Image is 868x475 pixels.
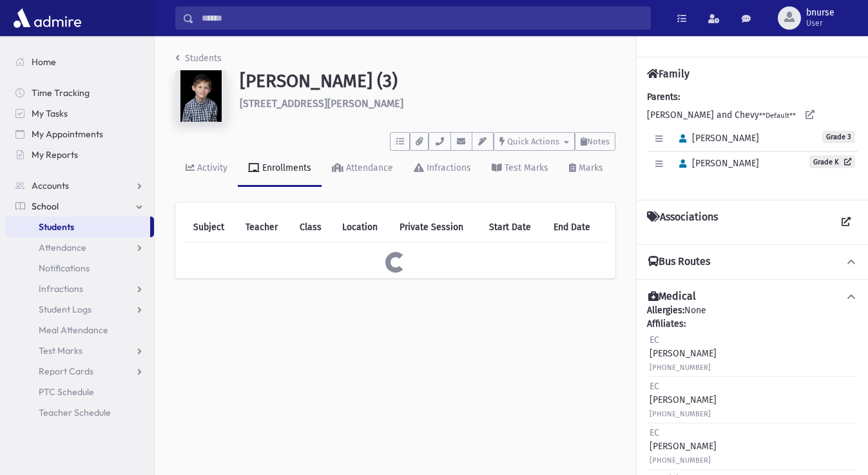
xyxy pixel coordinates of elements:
span: My Appointments [32,128,103,140]
b: Parents: [647,92,680,102]
span: Home [32,56,56,68]
span: Time Tracking [32,87,90,99]
span: Notifications [39,262,90,274]
a: View all Associations [834,211,858,234]
b: Affiliates: [647,318,686,329]
a: PTC Schedule [5,382,154,402]
th: Subject [186,213,238,242]
th: Location [334,213,392,242]
th: End Date [546,213,605,242]
a: Meal Attendance [5,320,154,340]
a: Grade K [809,155,855,168]
th: Private Session [392,213,481,242]
th: Start Date [481,213,546,242]
span: User [806,18,834,28]
a: Teacher Schedule [5,402,154,423]
nav: breadcrumb [175,52,222,70]
a: Report Cards [5,361,154,382]
span: Attendance [39,242,86,253]
span: Infractions [39,283,83,295]
a: Infractions [403,151,481,187]
span: Test Marks [39,345,82,356]
th: Teacher [238,213,292,242]
span: EC [650,427,659,438]
span: Grade 3 [822,131,855,143]
span: Students [39,221,74,233]
span: My Tasks [32,108,68,119]
div: Attendance [343,162,393,173]
th: Class [292,213,334,242]
span: Teacher Schedule [39,407,111,418]
div: Test Marks [502,162,548,173]
span: Report Cards [39,365,93,377]
a: Enrollments [238,151,322,187]
a: Attendance [322,151,403,187]
a: Students [5,217,150,237]
a: Test Marks [481,151,559,187]
b: Allergies: [647,305,684,316]
button: Quick Actions [494,132,575,151]
span: Accounts [32,180,69,191]
span: PTC Schedule [39,386,94,398]
span: My Reports [32,149,78,160]
div: [PERSON_NAME] [650,426,717,467]
div: Infractions [424,162,471,173]
a: Notifications [5,258,154,278]
input: Search [194,6,650,30]
a: School [5,196,154,217]
small: [PHONE_NUMBER] [650,364,711,372]
div: Marks [576,162,603,173]
h4: Bus Routes [648,255,710,269]
h4: Family [647,68,690,80]
span: bnurse [806,8,834,18]
a: Student Logs [5,299,154,320]
a: Accounts [5,175,154,196]
span: Student Logs [39,304,92,315]
a: Time Tracking [5,82,154,103]
a: Marks [559,151,613,187]
h4: Associations [647,211,718,234]
a: My Appointments [5,124,154,144]
div: [PERSON_NAME] [650,333,717,374]
a: Home [5,52,154,72]
img: 9kAAAAAAAAAAAAAAAAAAAAAAAAAAAAAAAAAAAAAAAAAAAAAAAAAAAAAAAAAAAAAAAAAAAAAAAAAAAAAAAAAAAAAAAAAAAAAAA... [175,70,227,122]
a: Infractions [5,278,154,299]
div: [PERSON_NAME] and Chevy [647,90,858,189]
span: Meal Attendance [39,324,108,336]
h6: [STREET_ADDRESS][PERSON_NAME] [240,97,615,110]
h4: Medical [648,290,696,304]
span: EC [650,334,659,345]
span: [PERSON_NAME] [673,133,759,144]
a: Activity [175,151,238,187]
a: Test Marks [5,340,154,361]
a: My Tasks [5,103,154,124]
span: School [32,200,59,212]
span: EC [650,381,659,392]
a: Students [175,53,222,64]
div: [PERSON_NAME] [650,380,717,420]
button: Medical [647,290,858,304]
div: Enrollments [260,162,311,173]
div: Activity [195,162,227,173]
h1: [PERSON_NAME] (3) [240,70,615,92]
small: [PHONE_NUMBER] [650,456,711,465]
small: [PHONE_NUMBER] [650,410,711,418]
a: Attendance [5,237,154,258]
button: Notes [575,132,615,151]
span: [PERSON_NAME] [673,158,759,169]
a: My Reports [5,144,154,165]
span: Quick Actions [507,137,559,146]
img: AdmirePro [10,5,84,31]
span: Notes [587,137,610,146]
button: Bus Routes [647,255,858,269]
